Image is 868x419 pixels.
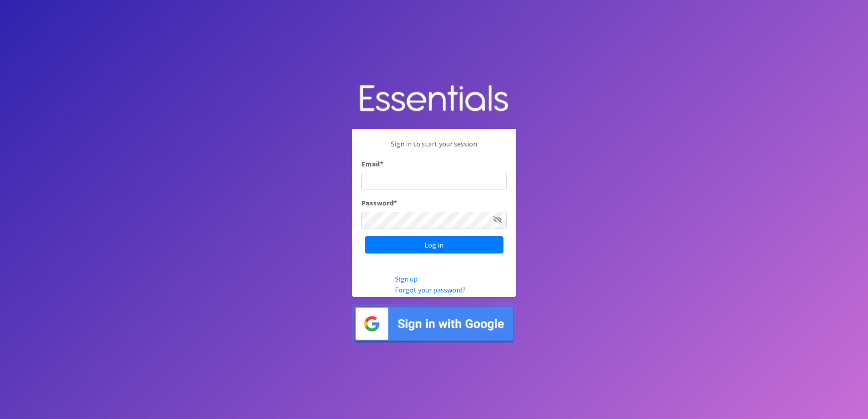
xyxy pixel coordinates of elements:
[395,274,418,283] a: Sign up
[352,304,516,344] img: Sign in with Google
[361,138,507,158] p: Sign in to start your session
[380,159,383,168] abbr: required
[361,158,383,169] label: Email
[394,198,397,207] abbr: required
[395,285,466,294] a: Forgot your password?
[361,197,397,208] label: Password
[365,236,503,253] input: Log in
[352,76,516,122] img: Human Essentials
